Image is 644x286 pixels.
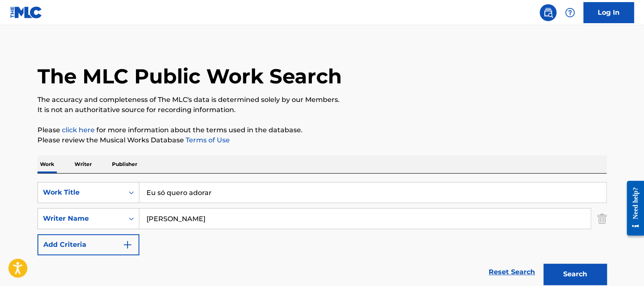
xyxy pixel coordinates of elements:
[543,8,553,18] img: search
[37,95,607,105] p: The accuracy and completeness of The MLC's data is determined solely by our Members.
[37,125,607,135] p: Please for more information about the terms used in the database.
[37,135,607,145] p: Please review the Musical Works Database
[484,263,539,281] a: Reset Search
[10,6,43,19] img: MLC Logo
[37,155,57,173] p: Work
[109,155,140,173] p: Publisher
[620,174,644,242] iframe: Resource Center
[184,136,230,144] a: Terms of Use
[562,4,578,21] div: Help
[37,64,342,89] h1: The MLC Public Work Search
[37,234,139,255] button: Add Criteria
[565,8,575,18] img: help
[597,208,607,229] img: Delete Criterion
[583,2,634,23] a: Log In
[43,187,119,198] div: Work Title
[122,240,133,250] img: 9d2ae6d4665cec9f34b9.svg
[62,126,95,134] a: click here
[540,4,556,21] a: Public Search
[543,264,607,285] button: Search
[72,155,94,173] p: Writer
[43,214,119,224] div: Writer Name
[37,105,607,115] p: It is not an authoritative source for recording information.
